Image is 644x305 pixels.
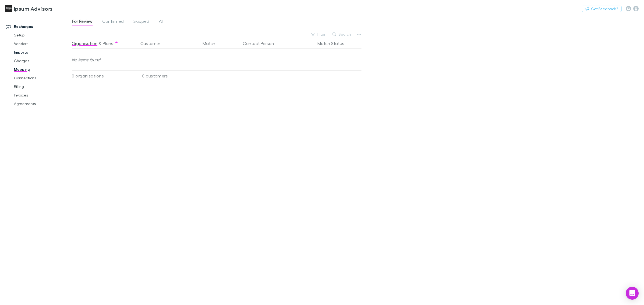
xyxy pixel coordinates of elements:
img: Ipsum Advisors's Logo [5,5,12,12]
div: 0 organisations [72,70,136,81]
div: 0 customers [136,70,200,81]
div: Open Intercom Messenger [626,287,639,300]
button: Contact Person [243,38,280,49]
a: Vendors [9,39,76,48]
a: Recharges [1,22,76,31]
span: Skipped [133,18,149,25]
span: Confirmed [102,18,124,25]
a: Mapping [9,65,76,74]
button: Organisation [72,38,97,49]
button: Match Status [317,38,351,49]
h3: Ipsum Advisors [14,5,53,12]
a: Imports [9,48,76,57]
a: Setup [9,31,76,39]
a: Agreements [9,99,76,108]
span: For Review [72,18,93,25]
a: Invoices [9,91,76,99]
button: Match [203,38,222,49]
button: Filter [308,31,329,38]
button: Got Feedback? [582,6,621,12]
button: Search [330,31,354,38]
span: All [159,18,163,25]
button: Customer [140,38,167,49]
div: & [72,38,134,49]
a: Ipsum Advisors [2,2,56,15]
a: Billing [9,82,76,91]
a: Connections [9,74,76,82]
a: Charges [9,57,76,65]
button: Plans [103,38,113,49]
div: No items found [72,49,358,70]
